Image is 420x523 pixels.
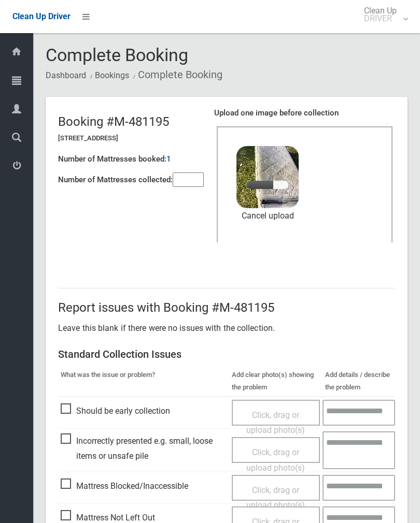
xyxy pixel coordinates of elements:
th: Add clear photo(s) showing the problem [229,366,323,397]
small: DRIVER [364,14,397,22]
a: Bookings [95,70,129,80]
h4: 1 [166,155,171,164]
span: Click, drag or upload photo(s) [246,485,305,511]
h5: [STREET_ADDRESS] [58,135,204,142]
span: Complete Booking [46,45,188,65]
span: Click, drag or upload photo(s) [246,447,305,473]
span: Click, drag or upload photo(s) [246,410,305,435]
a: Dashboard [46,70,86,80]
p: Leave this blank if there were no issues with the collection. [58,321,395,336]
th: Add details / describe the problem [323,366,395,397]
th: What was the issue or problem? [58,366,229,397]
h4: Number of Mattresses booked: [58,155,166,164]
span: Incorrectly presented e.g. small, loose items or unsafe pile [61,433,227,464]
a: Cancel upload [236,208,299,224]
span: Mattress Blocked/Inaccessible [61,478,188,494]
h4: Upload one image before collection [214,109,395,118]
h4: Number of Mattresses collected: [58,176,173,184]
h2: Booking #M-481195 [58,115,204,128]
span: Clean Up [359,7,407,22]
h3: Standard Collection Issues [58,348,395,360]
span: Clean Up Driver [12,11,71,21]
span: Should be early collection [61,403,170,419]
a: Clean Up Driver [12,9,71,24]
h2: Report issues with Booking #M-481195 [58,301,395,314]
li: Complete Booking [131,65,222,84]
